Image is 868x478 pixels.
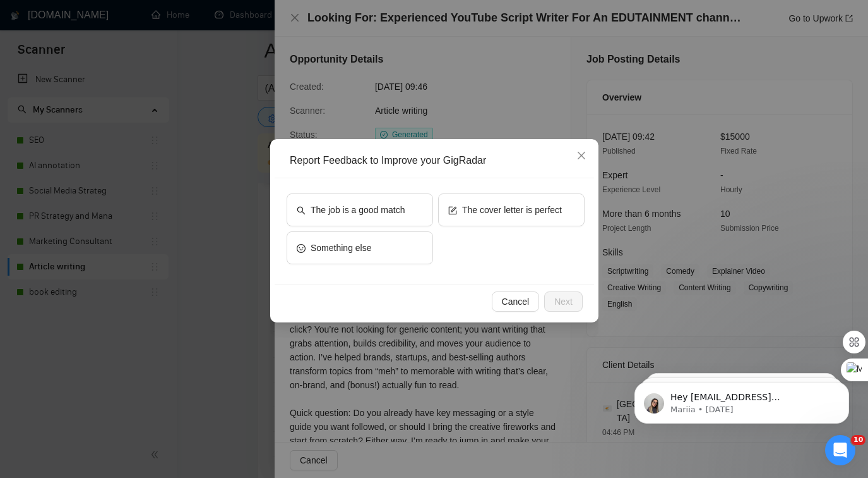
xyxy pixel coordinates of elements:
[290,154,588,168] div: Report Feedback to Improve your GigRadar
[448,205,457,214] span: form
[851,435,865,445] span: 10
[287,231,433,264] button: smileSomething else
[501,295,529,309] span: Cancel
[287,193,433,226] button: searchThe job is a good match
[438,193,585,226] button: formThe cover letter is perfect
[544,291,583,312] button: Next
[576,150,586,161] span: close
[297,205,306,214] span: search
[297,243,306,252] span: smile
[491,291,539,312] button: Cancel
[564,139,598,173] button: Close
[311,203,405,217] span: The job is a good match
[825,435,855,465] iframe: Intercom live chat
[462,203,562,217] span: The cover letter is perfect
[615,355,868,444] iframe: Intercom notifications message
[311,241,372,255] span: Something else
